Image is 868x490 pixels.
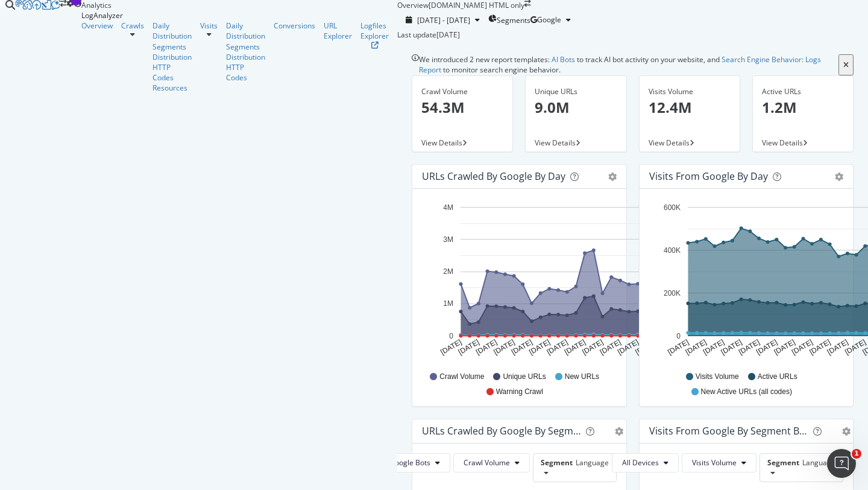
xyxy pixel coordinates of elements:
[419,54,838,75] div: We introduced 2 new report templates: to track AI bot activity on your website, and to monitor se...
[153,62,192,83] a: HTTP Codes
[790,337,814,356] text: [DATE]
[541,457,573,468] span: Segment
[758,372,797,382] span: Active URLs
[397,30,460,40] div: Last update
[827,449,856,478] iframe: Intercom live chat
[537,14,561,25] span: Google
[615,427,623,436] div: gear
[397,14,488,26] button: [DATE] - [DATE]
[535,86,617,97] div: Unique URLs
[682,453,756,472] button: Visits Volume
[360,21,389,48] a: Logfiles Explorer
[535,138,576,148] span: View Details
[226,62,265,83] a: HTTP Codes
[663,203,680,211] text: 600K
[200,21,218,31] a: Visits
[649,97,731,118] p: 12.4M
[719,337,743,356] text: [DATE]
[530,10,576,30] button: Google
[226,42,265,62] a: Segments Distribution
[843,337,867,356] text: [DATE]
[510,337,534,356] text: [DATE]
[835,173,843,181] div: gear
[474,337,498,356] text: [DATE]
[852,449,861,459] span: 1
[439,372,484,382] span: Crawl Volume
[226,21,265,41] div: Daily Distribution
[666,337,690,356] text: [DATE]
[81,21,113,31] a: Overview
[622,457,659,468] span: All Devices
[422,199,744,366] svg: A chart.
[649,86,731,97] div: Visits Volume
[369,453,450,472] button: All Google Bots
[649,138,690,148] span: View Details
[762,138,803,148] span: View Details
[153,21,192,41] a: Daily Distribution
[153,42,192,62] a: Segments Distribution
[663,288,680,297] text: 200K
[443,203,453,211] text: 4M
[443,299,453,308] text: 1M
[825,337,849,356] text: [DATE]
[492,337,517,356] text: [DATE]
[649,425,808,437] div: Visits from Google By Segment By Day
[443,235,453,244] text: 3M
[684,337,708,356] text: [DATE]
[762,86,844,97] div: Active URLs
[421,86,503,97] div: Crawl Volume
[443,267,453,276] text: 2M
[580,337,605,356] text: [DATE]
[422,425,581,437] div: URLs Crawled by Google By Segment By Day
[457,337,481,356] text: [DATE]
[422,170,565,182] div: URLs Crawled by Google by day
[153,83,192,93] a: Resources
[612,453,679,472] button: All Devices
[696,372,739,382] span: Visits Volume
[488,10,530,30] button: Segments
[649,170,768,182] div: Visits from Google by day
[360,21,389,41] div: Logfiles Explorer
[616,337,640,356] text: [DATE]
[838,54,854,75] button: close banner
[379,457,430,468] span: All Google Bots
[503,372,546,382] span: Unique URLs
[497,15,530,25] span: Segments
[762,97,844,118] p: 1.2M
[453,453,530,472] button: Crawl Volume
[552,54,575,65] a: AI Bots
[535,97,617,118] p: 9.0M
[608,173,617,181] div: gear
[419,54,821,75] a: Search Engine Behavior: Logs Report
[421,138,462,148] span: View Details
[563,337,587,356] text: [DATE]
[417,15,470,25] span: [DATE] - [DATE]
[546,337,570,356] text: [DATE]
[576,457,609,468] span: Language
[81,10,397,21] div: LogAnalyzer
[324,21,352,41] a: URL Explorer
[412,54,854,75] div: info banner
[439,337,463,356] text: [DATE]
[274,21,315,31] a: Conversions
[663,246,680,254] text: 400K
[121,21,144,31] a: Crawls
[421,97,503,118] p: 54.3M
[436,30,460,40] div: [DATE]
[701,387,792,397] span: New Active URLs (all codes)
[496,387,543,397] span: Warning Crawl
[464,457,510,468] span: Crawl Volume
[755,337,779,356] text: [DATE]
[702,337,726,356] text: [DATE]
[676,331,681,340] text: 0
[767,457,799,468] span: Segment
[802,457,835,468] span: Language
